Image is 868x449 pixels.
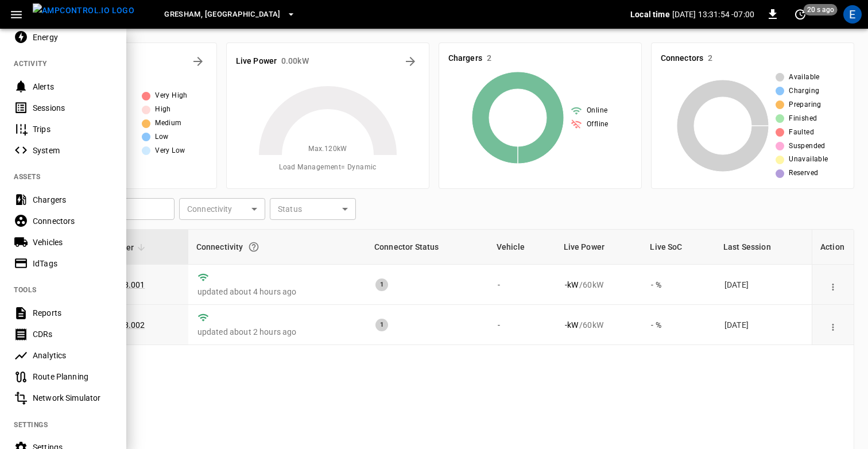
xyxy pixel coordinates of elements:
[33,350,113,361] div: Analytics
[33,81,113,92] div: Alerts
[33,237,113,248] div: Vehicles
[33,32,113,43] div: Energy
[33,145,113,156] div: System
[33,3,134,18] img: ampcontrol.io logo
[33,194,113,206] div: Chargers
[33,328,113,340] div: CDRs
[33,215,113,227] div: Connectors
[672,9,754,20] p: [DATE] 13:31:54 -07:00
[33,307,113,319] div: Reports
[630,9,670,20] p: Local time
[33,371,113,382] div: Route Planning
[804,4,838,16] span: 20 s ago
[33,102,113,114] div: Sessions
[33,258,113,269] div: IdTags
[791,5,809,24] button: set refresh interval
[33,123,113,135] div: Trips
[843,5,862,24] div: profile-icon
[33,392,113,404] div: Network Simulator
[164,8,281,21] span: Gresham, [GEOGRAPHIC_DATA]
